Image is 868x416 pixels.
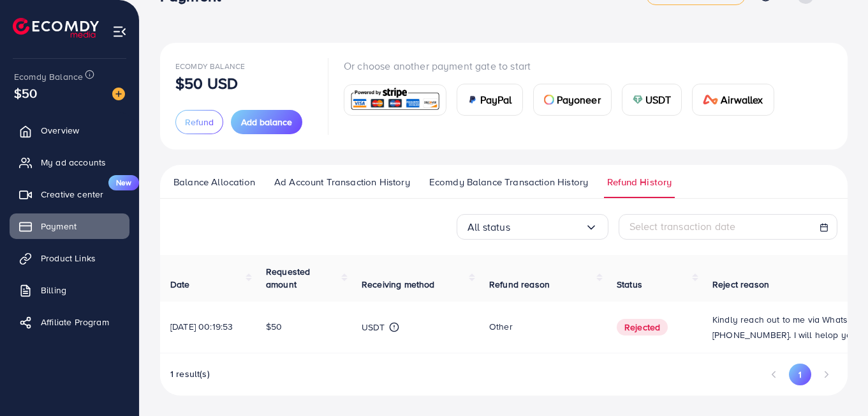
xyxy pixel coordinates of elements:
[633,95,643,105] img: card
[175,61,245,72] span: Ecomdy Balance
[607,175,672,189] span: Refund History
[703,95,718,105] img: card
[266,265,310,291] span: Requested amount
[170,367,210,380] span: 1 result(s)
[763,364,837,385] ul: Pagination
[692,84,774,116] a: cardAirwallex
[789,364,811,385] button: Go to page 1
[175,75,238,91] p: $50 USD
[721,92,763,107] span: Airwallex
[344,84,446,116] a: card
[10,245,129,271] a: Product Links
[557,92,601,107] span: Payoneer
[617,319,668,335] span: Rejected
[645,92,672,107] span: USDT
[185,116,214,128] span: Refund
[170,278,190,291] span: Date
[457,214,608,240] div: Search for option
[533,84,612,116] a: cardPayoneer
[362,278,435,291] span: Receiving method
[617,278,642,291] span: Status
[467,217,510,237] span: All status
[112,88,125,100] img: image
[10,277,129,303] a: Billing
[14,84,37,102] span: $50
[10,309,129,335] a: Affiliate Program
[622,84,682,116] a: cardUSDT
[41,188,103,201] span: Creative center
[175,110,223,134] button: Refund
[510,217,585,237] input: Search for option
[362,320,385,335] p: USDT
[10,118,129,143] a: Overview
[480,92,512,107] span: PayPal
[457,84,523,116] a: cardPayPal
[814,358,858,406] iframe: Chat
[41,252,96,265] span: Product Links
[41,156,106,169] span: My ad accounts
[241,116,292,128] span: Add balance
[429,175,588,189] span: Ecomdy Balance Transaction History
[112,24,127,39] img: menu
[170,320,233,333] span: [DATE] 00:19:53
[14,70,83,83] span: Ecomdy Balance
[41,124,79,137] span: Overview
[544,95,554,105] img: card
[10,181,129,207] a: Creative centerNew
[348,86,442,114] img: card
[231,110,302,134] button: Add balance
[467,95,478,105] img: card
[41,284,66,297] span: Billing
[274,175,410,189] span: Ad Account Transaction History
[629,219,736,233] span: Select transaction date
[41,220,77,233] span: Payment
[10,150,129,175] a: My ad accounts
[41,316,109,328] span: Affiliate Program
[10,213,129,239] a: Payment
[108,175,139,190] span: New
[13,18,99,38] img: logo
[489,278,550,291] span: Refund reason
[489,320,513,333] span: Other
[344,58,784,73] p: Or choose another payment gate to start
[173,175,255,189] span: Balance Allocation
[266,320,282,333] span: $50
[712,278,769,291] span: Reject reason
